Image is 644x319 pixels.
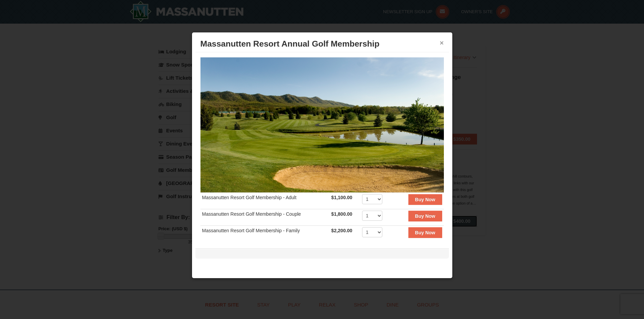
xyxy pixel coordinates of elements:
strong: $1,800.00 [331,211,352,217]
button: Buy Now [408,211,442,221]
strong: $2,200.00 [331,228,352,233]
h3: Massanutten Resort Annual Golf Membership [200,39,444,49]
strong: Buy Now [415,230,435,235]
strong: Buy Now [415,213,435,219]
strong: $1,100.00 [331,195,352,200]
td: Massanutten Resort Golf Membership - Couple [200,209,330,225]
button: × [440,39,444,46]
td: Massanutten Resort Golf Membership - Family [200,225,330,242]
button: Buy Now [408,227,442,238]
button: Buy Now [408,194,442,205]
strong: Buy Now [415,197,435,202]
td: Massanutten Resort Golf Membership - Adult [200,192,330,209]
